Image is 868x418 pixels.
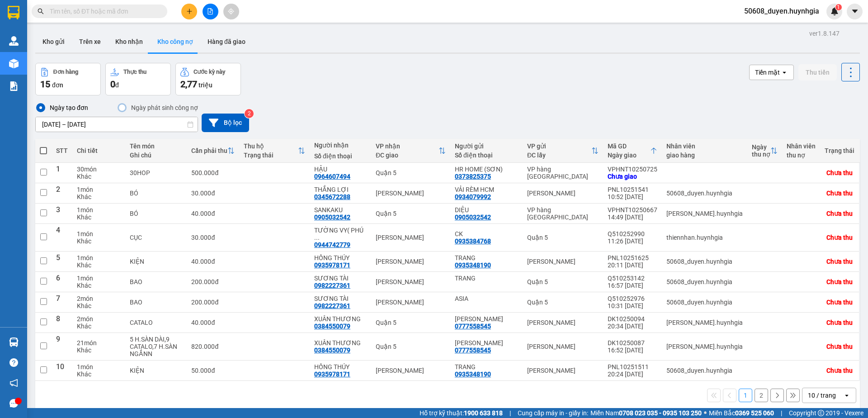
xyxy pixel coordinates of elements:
div: 1 món [77,186,121,193]
div: THANH HUY [455,315,518,323]
div: 2 món [77,295,121,302]
div: VP hàng [GEOGRAPHIC_DATA] [527,206,599,221]
div: Thu hộ [244,142,298,150]
span: aim [228,8,234,14]
div: Mã GD [608,142,650,150]
div: 3 [56,206,68,221]
img: warehouse-icon [9,36,19,46]
div: SANKAKU [314,206,367,214]
div: Chưa thu [826,234,853,241]
span: search [38,8,44,14]
div: XUÂN THƯƠNG [314,339,367,347]
div: 1 món [77,363,121,370]
div: 16:52 [DATE] [608,347,657,354]
div: HẬU [314,166,367,173]
div: Khác [77,237,121,245]
div: TRANG [455,254,518,261]
div: Khác [77,173,121,180]
span: triệu [198,81,212,89]
button: Đơn hàng15đơn [35,63,101,95]
button: Trên xe [72,31,108,52]
div: Chưa thu [826,343,853,350]
div: Chưa thu [826,190,853,197]
div: 2 [56,186,68,200]
div: 5 H.SÀN DÀI,9 CATALO,7 H.SÀN NGẮNN [130,336,182,357]
div: ĐC giao [376,152,439,159]
span: đ [211,234,215,241]
div: DIỆU [455,206,518,214]
span: message [9,399,18,408]
div: [PERSON_NAME] [527,319,599,326]
span: Miền Bắc [709,408,774,418]
div: Tiền mặt [755,68,780,77]
div: 0935348190 [455,261,491,269]
div: DK10250094 [608,315,657,323]
div: 1 món [77,230,121,237]
div: Quận 5 [527,234,599,241]
div: Ghi chú [130,152,182,159]
th: Toggle SortBy [523,139,603,163]
div: CATALO [130,319,182,326]
span: đ [215,278,218,285]
div: VẢI RÈM HCM [455,186,518,193]
div: 50608_duyen.huynhgia [666,190,743,197]
div: Chi tiết [77,147,121,154]
div: 0373825375 [455,173,491,180]
span: | [781,408,782,418]
span: 15 [40,79,50,90]
span: ... [314,234,320,241]
div: Quận 5 [527,278,599,285]
img: solution-icon [9,81,19,91]
div: 0777558545 [455,323,491,330]
div: Khác [77,370,121,378]
div: Đơn hàng [53,69,78,75]
div: BAO [130,299,182,306]
th: Toggle SortBy [371,139,450,163]
div: 1 [56,166,68,180]
span: 50608_duyen.huynhgia [737,5,826,17]
div: VPHNT10250667 [608,206,657,214]
div: 30 món [77,166,121,173]
th: Toggle SortBy [747,139,782,163]
div: [PERSON_NAME] [527,258,599,265]
div: HR HOME (SƠN) [455,166,518,173]
div: 0384550079 [314,347,350,354]
div: 7 [56,295,68,309]
div: 4 [56,227,68,248]
span: Cung cấp máy in - giấy in: [518,408,588,418]
div: 30HOP [130,169,182,176]
div: [PERSON_NAME] [527,367,599,374]
div: Chưa thu [826,169,853,176]
span: đ [215,169,218,176]
div: Số điện thoại [314,152,367,160]
div: Chưa thu [826,278,853,285]
div: 0934079992 [455,193,491,200]
div: Ngày giao [608,152,650,159]
div: Khác [77,261,121,269]
img: logo-vxr [8,6,19,19]
div: [PERSON_NAME] [527,190,599,197]
div: 9 [56,336,68,357]
div: ASIA [455,295,518,302]
span: 0 [110,79,115,90]
span: đ [211,210,215,217]
div: 0935348190 [455,370,491,378]
span: plus [186,8,193,14]
div: 0982227361 [314,282,350,289]
div: Số điện thoại [455,152,518,159]
input: Select a date range. [36,117,198,132]
div: THANH HUY [455,339,518,347]
span: đ [215,343,218,350]
div: Chưa thu [826,367,853,374]
div: 50608_duyen.huynhgia [666,367,743,374]
div: THẮNG LỢI [314,186,367,193]
sup: 1 [835,4,842,10]
th: Toggle SortBy [187,139,239,163]
div: nguyen.huynhgia [666,210,743,217]
div: 0944742779 [314,241,350,248]
div: Quận 5 [376,210,446,217]
div: PNL10251541 [608,186,657,193]
span: Hỗ trợ kỹ thuật: [420,408,503,418]
img: warehouse-icon [9,337,19,347]
svg: open [843,392,850,399]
